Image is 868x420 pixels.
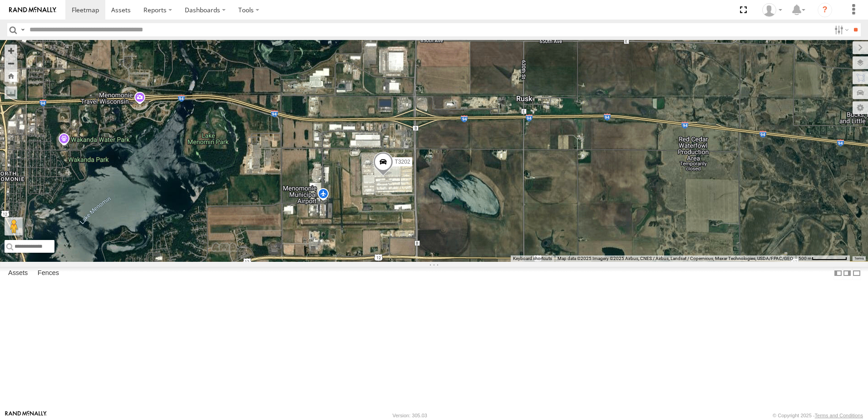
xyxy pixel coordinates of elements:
img: rand-logo.svg [9,7,56,13]
div: Dwight Wallace [759,3,785,17]
label: Search Filter Options [831,23,850,36]
span: 500 m [799,256,812,261]
button: Zoom Home [5,70,17,82]
button: Keyboard shortcuts [513,255,552,262]
div: Version: 305.03 [393,413,427,418]
button: Drag Pegman onto the map to open Street View [5,217,23,235]
label: Measure [5,86,17,99]
label: Map Settings [853,101,868,114]
button: Map Scale: 500 m per 74 pixels [796,255,850,262]
label: Assets [4,267,32,280]
label: Dock Summary Table to the Left [833,267,843,280]
button: Zoom in [5,45,17,57]
a: Visit our Website [5,411,47,420]
i: ? [818,3,832,17]
label: Search Query [19,23,26,36]
a: Terms and Conditions [815,413,863,418]
span: T3202 [395,159,410,165]
label: Dock Summary Table to the Right [843,267,852,280]
span: Map data ©2025 Imagery ©2025 Airbus, CNES / Airbus, Landsat / Copernicus, Maxar Technologies, USD... [557,256,793,261]
button: Zoom out [5,57,17,70]
label: Fences [33,267,64,280]
a: Terms [854,257,864,260]
label: Hide Summary Table [852,267,861,280]
div: © Copyright 2025 - [773,413,863,418]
